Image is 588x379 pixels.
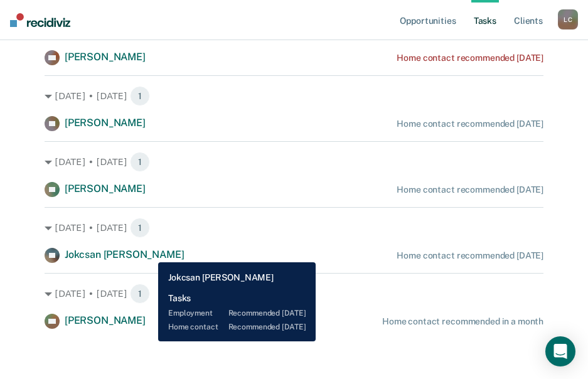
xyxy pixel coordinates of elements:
div: [DATE] • [DATE] 1 [45,284,543,304]
span: 1 [130,86,150,106]
span: [PERSON_NAME] [65,51,146,63]
span: [PERSON_NAME] [65,117,146,129]
div: Home contact recommended [DATE] [397,250,543,261]
div: [DATE] • [DATE] 1 [45,218,543,238]
div: Home contact recommended [DATE] [397,184,543,195]
img: Recidiviz [10,13,70,27]
span: 1 [130,218,150,238]
span: [PERSON_NAME] [65,183,146,195]
div: L C [558,9,578,29]
span: [PERSON_NAME] [65,314,146,326]
div: Home contact recommended in a month [382,316,543,327]
div: [DATE] • [DATE] 1 [45,152,543,172]
div: [DATE] • [DATE] 1 [45,86,543,106]
span: Jokcsan [PERSON_NAME] [65,248,184,260]
button: LC [558,9,578,29]
div: Home contact recommended [DATE] [397,53,543,63]
div: Open Intercom Messenger [545,336,575,366]
span: 1 [130,284,150,304]
span: 1 [130,152,150,172]
div: Home contact recommended [DATE] [397,119,543,129]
